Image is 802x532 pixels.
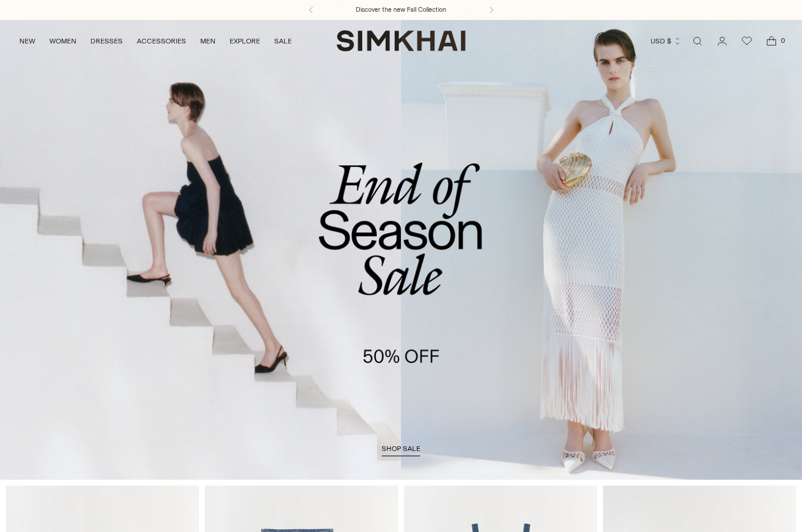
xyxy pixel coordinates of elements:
[686,29,709,53] a: Open search modal
[137,28,186,54] a: ACCESSORIES
[49,28,76,54] a: WOMEN
[735,29,759,53] a: Wishlist
[760,29,783,53] a: Open cart modal
[90,28,123,54] a: DRESSES
[200,28,215,54] a: MEN
[382,445,420,453] span: shop sale
[777,35,788,46] span: 0
[710,29,734,53] a: Go to the account page
[336,29,466,52] a: SIMKHAI
[356,5,446,15] a: Discover the new Fall Collection
[19,28,35,54] a: NEW
[382,445,420,456] a: shop sale
[651,28,682,54] button: USD $
[230,28,260,54] a: EXPLORE
[274,28,292,54] a: SALE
